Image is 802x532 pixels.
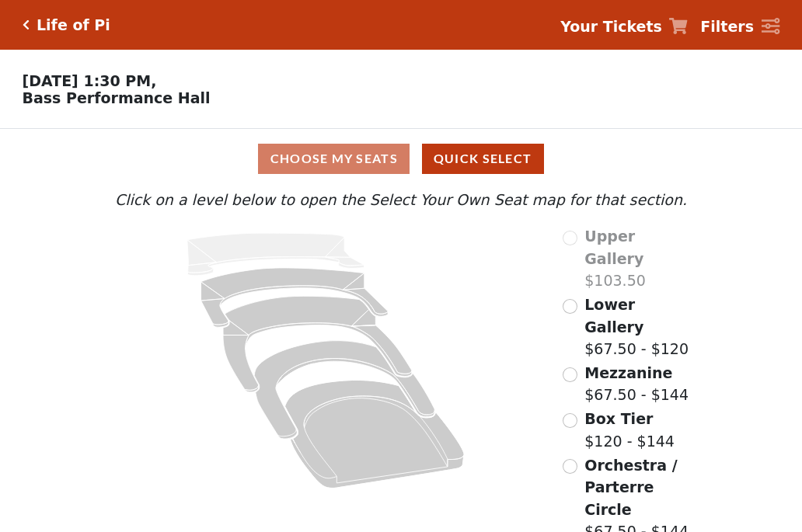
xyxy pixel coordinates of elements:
[560,18,662,35] strong: Your Tickets
[584,294,691,360] label: $67.50 - $120
[111,189,691,211] p: Click on a level below to open the Select Your Own Seat map for that section.
[584,225,691,292] label: $103.50
[187,233,364,276] path: Upper Gallery - Seats Available: 0
[584,228,643,267] span: Upper Gallery
[37,16,110,34] h5: Life of Pi
[584,410,653,427] span: Box Tier
[23,19,30,30] a: Click here to go back to filters
[201,268,389,327] path: Lower Gallery - Seats Available: 107
[584,408,675,452] label: $120 - $144
[700,18,754,35] strong: Filters
[584,457,677,518] span: Orchestra / Parterre Circle
[584,364,672,381] span: Mezzanine
[584,296,643,336] span: Lower Gallery
[560,16,688,38] a: Your Tickets
[285,381,465,489] path: Orchestra / Parterre Circle - Seats Available: 8
[422,144,544,174] button: Quick Select
[584,362,689,406] label: $67.50 - $144
[700,16,779,38] a: Filters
